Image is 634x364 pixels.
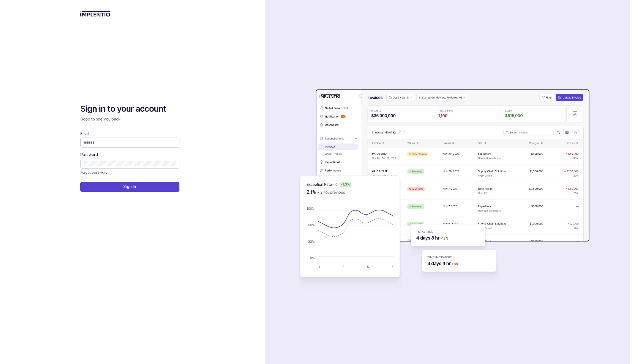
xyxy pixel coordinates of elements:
img: signin-background.svg [281,72,592,292]
img: logo [80,11,110,17]
label: Email [80,131,89,136]
h2: Sign in to your account [80,103,179,114]
p: Forgot password [80,170,108,175]
label: Password [80,152,98,157]
p: Good to see you back! [80,116,179,122]
a: Link Forgot password [80,170,108,175]
p: Sign In [123,184,136,189]
button: Sign In [80,182,179,192]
